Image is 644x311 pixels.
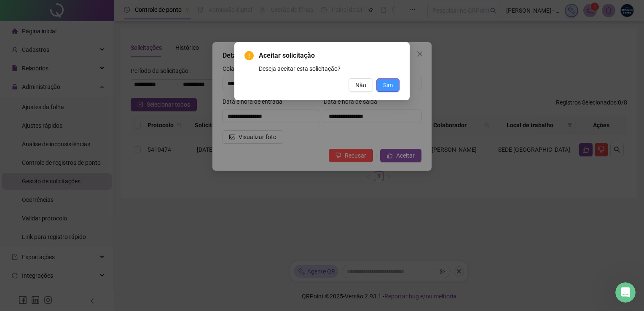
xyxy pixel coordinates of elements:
[376,78,400,92] button: Sim
[615,282,636,303] iframe: Intercom live chat
[355,80,366,90] span: Não
[259,51,400,61] span: Aceitar solicitação
[244,51,254,60] span: exclamation-circle
[383,80,393,90] span: Sim
[349,78,373,92] button: Não
[259,64,400,73] div: Deseja aceitar esta solicitação?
